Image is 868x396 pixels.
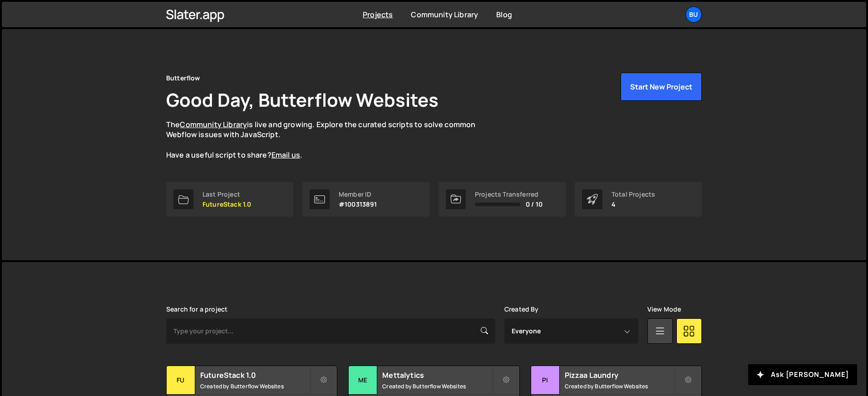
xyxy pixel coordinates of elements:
[166,73,200,84] div: Butterflow
[526,201,542,208] span: 0 / 10
[382,370,492,380] h2: Mettalytics
[748,364,857,385] button: Ask [PERSON_NAME]
[271,150,300,160] a: Email us
[363,10,393,20] a: Projects
[339,201,377,208] p: #100313891
[382,382,492,390] small: Created by Butterflow Websites
[349,366,377,395] div: Me
[496,10,512,20] a: Blog
[565,370,674,380] h2: Pizzaa Laundry
[166,182,293,217] a: Last Project FutureStack 1.0
[686,6,702,23] a: Bu
[647,306,681,313] label: View Mode
[621,73,702,101] button: Start New Project
[531,366,560,395] div: Pi
[565,382,674,390] small: Created by Butterflow Websites
[339,191,377,198] div: Member ID
[202,201,251,208] p: FutureStack 1.0
[180,119,247,129] a: Community Library
[504,306,539,313] label: Created By
[612,201,655,208] p: 4
[202,191,251,198] div: Last Project
[475,191,542,198] div: Projects Transferred
[166,87,439,112] h1: Good Day, Butterflow Websites
[166,119,493,160] p: The is live and growing. Explore the curated scripts to solve common Webflow issues with JavaScri...
[612,191,655,198] div: Total Projects
[200,370,310,380] h2: FutureStack 1.0
[411,10,478,20] a: Community Library
[166,306,227,313] label: Search for a project
[167,366,195,395] div: Fu
[166,318,495,344] input: Type your project...
[200,382,310,390] small: Created by Butterflow Websites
